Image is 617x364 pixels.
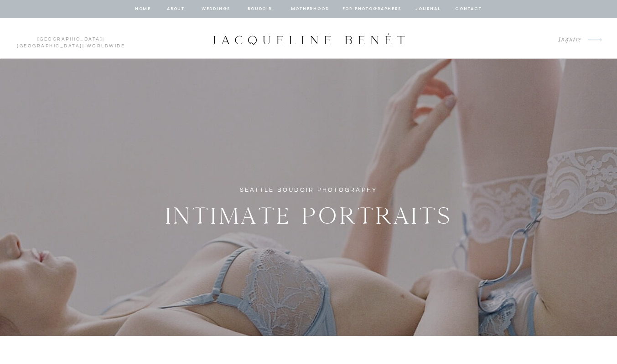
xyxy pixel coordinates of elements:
[551,34,581,46] a: Inquire
[247,5,273,13] a: BOUDOIR
[342,5,402,13] a: for photographers
[163,197,455,229] h2: Intimate Portraits
[13,36,129,41] p: | | Worldwide
[166,5,186,13] a: about
[135,5,152,13] a: home
[201,5,232,13] a: Weddings
[234,185,383,195] h1: Seattle Boudoir Photography
[454,5,483,13] a: contact
[37,37,103,41] a: [GEOGRAPHIC_DATA]
[414,5,442,13] a: journal
[291,5,329,13] a: Motherhood
[17,44,83,48] a: [GEOGRAPHIC_DATA]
